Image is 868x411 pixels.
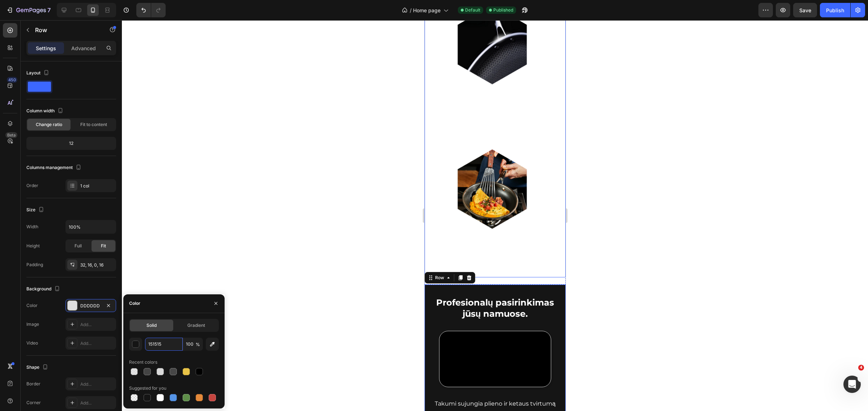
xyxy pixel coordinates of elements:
[80,121,107,128] span: Fit to content
[9,254,21,261] div: Row
[129,385,166,391] div: Suggested for you
[26,284,61,294] div: Background
[146,322,157,329] span: Solid
[26,321,39,328] div: Image
[26,163,83,173] div: Columns management
[27,129,108,209] img: gempages_576762726169183049-c1e670e6-84e9-481e-827c-ef11c471f2ac.webp
[493,7,513,13] span: Published
[80,262,114,268] div: 32, 16, 0, 16
[80,400,114,406] div: Add...
[425,20,566,411] iframe: Design area
[6,210,129,220] p: VISO GYVENIMO GARANTIJA
[66,220,116,233] input: Auto
[465,7,480,13] span: Default
[843,376,861,393] iframe: Intercom live chat
[858,365,864,371] span: 4
[26,243,40,249] div: Height
[26,302,38,309] div: Color
[101,243,106,249] span: Fit
[26,106,65,116] div: Column width
[410,7,412,14] span: /
[26,381,41,387] div: Border
[15,311,126,367] video: Video
[36,44,56,52] p: Settings
[47,6,51,14] p: 7
[26,205,46,215] div: Size
[26,399,41,406] div: Corner
[26,340,38,346] div: Video
[35,26,97,34] p: Row
[7,77,17,83] div: 450
[187,322,205,329] span: Gradient
[26,68,51,78] div: Layout
[3,3,54,17] button: 7
[6,80,129,115] p: Atspari metaliniams įrankiams, įbrėžimams ir net intensyviausiam naudojimui. Tai keptuvė, kurios ...
[6,225,129,251] p: Paskutinė keptuvė, kurios jums prireiks. Sukurta tarnauti visą gyvenimą – su garantija, kuri tai ...
[136,3,166,17] div: Undo/Redo
[28,138,115,148] div: 12
[820,3,850,17] button: Publish
[799,7,811,13] span: Save
[145,338,183,351] input: Eg: FFFFFF
[26,182,38,189] div: Order
[793,3,817,17] button: Save
[80,183,114,189] div: 1 col
[129,359,157,365] div: Recent colors
[196,341,200,348] span: %
[80,381,114,388] div: Add...
[26,224,38,230] div: Width
[80,321,114,328] div: Add...
[26,363,50,372] div: Shape
[6,65,129,76] p: NEĮVEIKIAMA TVIRTUMU
[80,340,114,347] div: Add...
[71,44,96,52] p: Advanced
[36,121,62,128] span: Change ratio
[6,276,135,300] h2: Profesionalų pasirinkimas jūsų namuose.
[80,303,101,309] div: DDDDDD
[75,243,82,249] span: Full
[5,132,17,138] div: Beta
[129,300,140,307] div: Color
[826,7,844,14] div: Publish
[413,7,441,14] span: Home page
[26,261,43,268] div: Padding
